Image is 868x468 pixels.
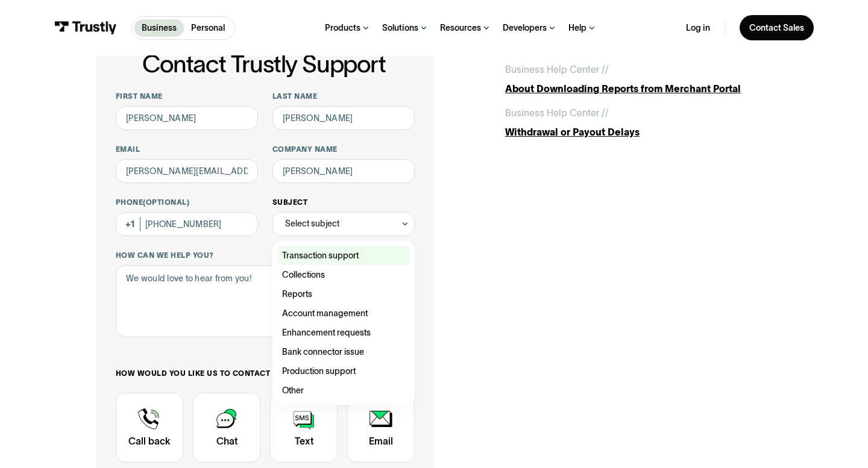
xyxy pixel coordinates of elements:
input: Alex [116,106,258,130]
nav: Select subject [272,236,415,405]
a: Business [134,19,184,37]
span: Enhancement requests [282,325,371,340]
div: Resources [440,22,481,33]
label: Phone [116,198,258,207]
label: How would you like us to contact you? [116,369,415,378]
span: (Optional) [143,198,189,206]
div: Select subject [285,216,339,231]
span: Reports [282,287,312,301]
a: Log in [686,22,710,33]
label: Company name [272,145,415,154]
a: Personal [184,19,232,37]
label: Email [116,145,258,154]
a: Contact Sales [740,15,814,40]
div: Help [568,22,587,33]
div: Select subject [272,212,415,236]
div: / [605,105,609,120]
img: Trustly Logo [54,21,117,34]
p: Business [142,22,177,34]
input: (555) 555-5555 [116,212,258,236]
input: Howard [272,106,415,130]
a: Business Help Center //Withdrawal or Payout Delays [505,105,772,139]
div: Withdrawal or Payout Delays [505,125,772,139]
h1: Contact Trustly Support [113,51,415,77]
div: Solutions [382,22,418,33]
div: About Downloading Reports from Merchant Portal [505,81,772,96]
p: Personal [191,22,225,34]
label: First name [116,92,258,101]
span: Bank connector issue [282,345,364,359]
input: ASPcorp [272,159,415,183]
input: alex@mail.com [116,159,258,183]
a: Business Help Center //About Downloading Reports from Merchant Portal [505,62,772,96]
span: Collections [282,267,325,282]
div: / [605,62,609,76]
div: Developers [503,22,547,33]
span: Account management [282,306,368,320]
span: Production support [282,364,356,378]
label: Subject [272,198,415,207]
span: Other [282,383,304,398]
label: How can we help you? [116,251,415,260]
span: Transaction support [282,248,359,263]
div: Contact Sales [749,22,804,33]
div: Business Help Center / [505,105,605,120]
div: Products [325,22,360,33]
div: Business Help Center / [505,62,605,76]
label: Last name [272,92,415,101]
